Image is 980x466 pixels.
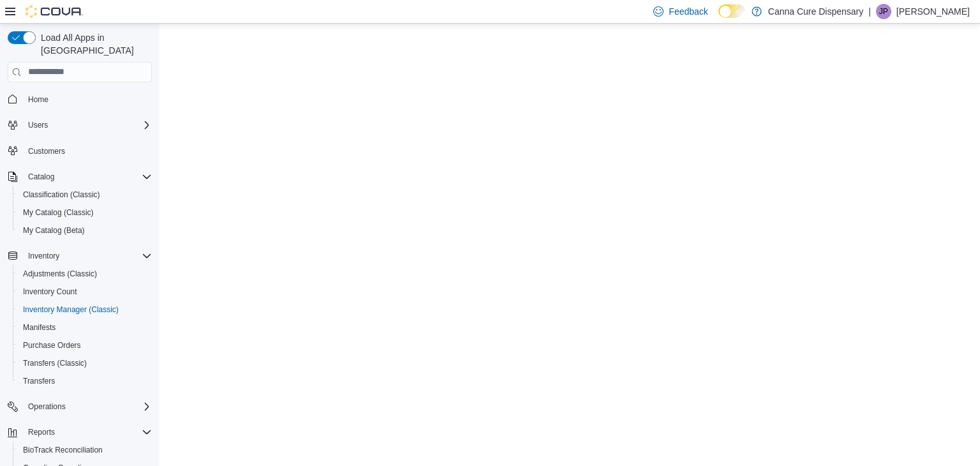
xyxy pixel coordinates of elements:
[18,442,152,458] span: BioTrack Reconciliation
[26,5,83,18] img: Cova
[3,90,157,109] button: Home
[28,402,66,412] span: Operations
[18,205,99,220] a: My Catalog (Classic)
[23,91,152,107] span: Home
[23,425,152,440] span: Reports
[18,356,92,371] a: Transfers (Classic)
[23,269,97,279] span: Adjustments (Classic)
[13,222,157,239] button: My Catalog (Beta)
[18,266,102,282] a: Adjustments (Classic)
[18,356,152,371] span: Transfers (Classic)
[23,169,59,184] button: Catalog
[23,248,64,264] button: Inventory
[28,251,59,261] span: Inventory
[896,4,970,19] p: [PERSON_NAME]
[18,284,82,299] a: Inventory Count
[23,248,152,264] span: Inventory
[3,398,157,416] button: Operations
[18,205,152,220] span: My Catalog (Classic)
[13,186,157,204] button: Classification (Classic)
[18,266,152,282] span: Adjustments (Classic)
[18,223,90,238] a: My Catalog (Beta)
[3,247,157,265] button: Inventory
[23,207,94,218] span: My Catalog (Classic)
[23,287,77,297] span: Inventory Count
[23,225,85,236] span: My Catalog (Beta)
[18,302,124,317] a: Inventory Manager (Classic)
[18,187,152,202] span: Classification (Classic)
[13,441,157,459] button: BioTrack Reconciliation
[23,144,70,159] a: Customers
[18,373,152,389] span: Transfers
[768,4,863,19] p: Canna Cure Dispensary
[23,425,60,440] button: Reports
[3,116,157,134] button: Users
[13,354,157,372] button: Transfers (Classic)
[28,120,48,130] span: Users
[18,187,105,202] a: Classification (Classic)
[23,169,152,184] span: Catalog
[28,94,48,105] span: Home
[23,117,53,133] button: Users
[23,399,71,414] button: Operations
[18,373,60,389] a: Transfers
[23,399,152,414] span: Operations
[718,18,719,19] span: Dark Mode
[18,320,61,335] a: Manifests
[18,442,108,458] a: BioTrack Reconciliation
[879,4,888,19] span: JP
[868,4,871,19] p: |
[3,423,157,441] button: Reports
[18,320,152,335] span: Manifests
[23,92,54,107] a: Home
[36,31,152,57] span: Load All Apps in [GEOGRAPHIC_DATA]
[23,340,81,350] span: Purchase Orders
[23,358,87,368] span: Transfers (Classic)
[28,427,55,437] span: Reports
[23,304,119,315] span: Inventory Manager (Classic)
[13,283,157,301] button: Inventory Count
[23,322,56,333] span: Manifests
[18,338,86,353] a: Purchase Orders
[18,302,152,317] span: Inventory Manager (Classic)
[18,284,152,299] span: Inventory Count
[13,204,157,222] button: My Catalog (Classic)
[18,223,152,238] span: My Catalog (Beta)
[669,5,708,18] span: Feedback
[3,168,157,186] button: Catalog
[23,117,152,133] span: Users
[13,372,157,390] button: Transfers
[718,4,745,18] input: Dark Mode
[28,146,65,156] span: Customers
[13,301,157,319] button: Inventory Manager (Classic)
[28,172,54,182] span: Catalog
[13,265,157,283] button: Adjustments (Classic)
[13,319,157,336] button: Manifests
[23,376,55,386] span: Transfers
[876,4,891,19] div: James Pasmore
[23,143,152,159] span: Customers
[3,142,157,160] button: Customers
[23,445,103,455] span: BioTrack Reconciliation
[23,190,100,200] span: Classification (Classic)
[13,336,157,354] button: Purchase Orders
[18,338,152,353] span: Purchase Orders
